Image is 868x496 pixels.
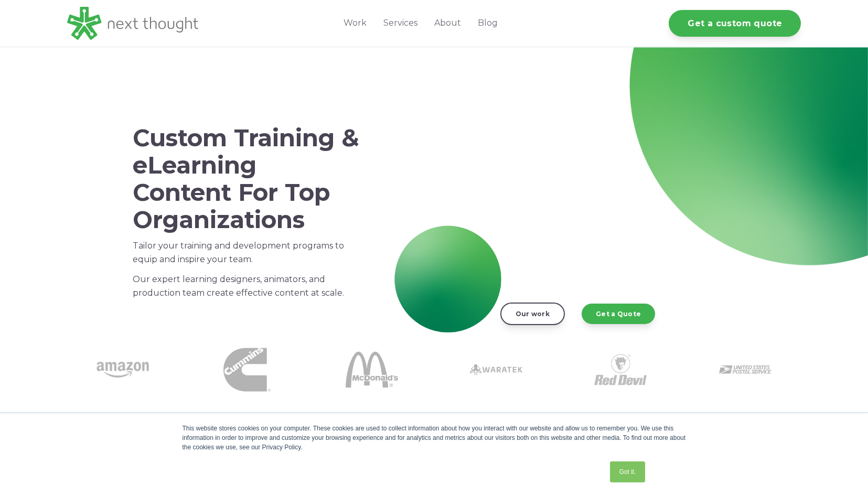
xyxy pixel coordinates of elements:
[67,7,198,40] img: LG - NextThought Logo
[417,115,732,293] iframe: NextThought Reel
[183,424,686,452] div: This website stores cookies on your computer. These cookies are used to collect information about...
[594,343,647,396] img: Red Devil
[223,346,271,393] img: Cummins
[133,273,359,300] p: Our expert learning designers, animators, and production team create effective content at scale.
[719,343,771,396] img: USPS
[669,10,801,37] a: Get a custom quote
[500,303,565,325] a: Our work
[470,343,522,396] img: Waratek logo
[346,343,398,396] img: McDonalds 1
[97,343,149,396] img: amazon-1
[133,239,359,266] p: Tailor your training and development programs to equip and inspire your team.
[610,461,645,482] a: Got it.
[582,304,655,324] a: Get a Quote
[133,124,359,233] h1: Custom Training & eLearning Content For Top Organizations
